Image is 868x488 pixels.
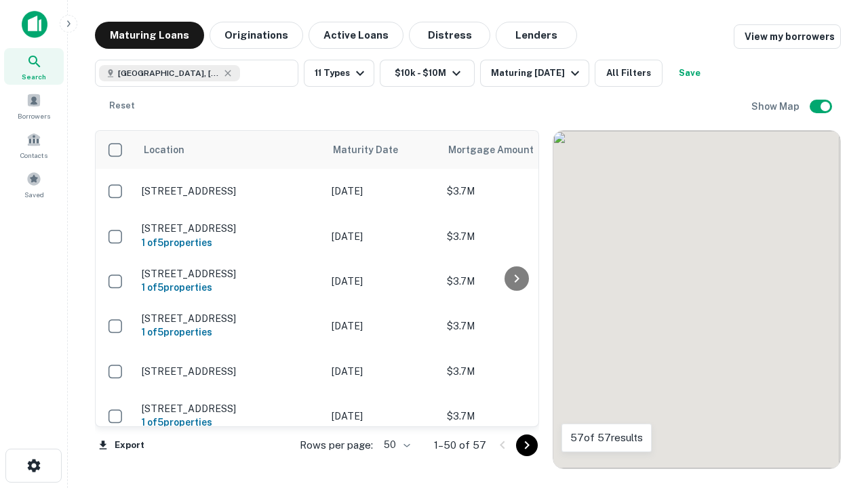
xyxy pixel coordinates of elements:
p: [DATE] [332,409,433,424]
p: $3.7M [447,364,583,379]
h6: 1 of 5 properties [142,235,318,250]
p: Rows per page: [300,437,373,453]
p: [DATE] [332,229,433,244]
button: Go to next page [516,434,538,456]
button: $10k - $10M [380,60,475,87]
button: Export [95,435,148,455]
iframe: Chat Widget [800,336,868,401]
p: [STREET_ADDRESS] [142,185,318,197]
p: 57 of 57 results [570,430,643,446]
span: Location [143,142,184,158]
h6: Show Map [751,99,802,114]
span: Saved [24,189,44,200]
p: $3.7M [447,184,583,199]
a: Contacts [4,127,64,163]
span: Contacts [20,150,47,161]
th: Location [135,131,325,169]
th: Maturity Date [325,131,440,169]
h6: 1 of 5 properties [142,280,318,295]
p: $3.7M [447,409,583,424]
p: [DATE] [332,184,433,199]
a: Borrowers [4,87,64,124]
button: Maturing Loans [95,22,204,49]
h6: 1 of 5 properties [142,325,318,340]
p: [DATE] [332,364,433,379]
p: $3.7M [447,319,583,333]
button: Reset [100,92,144,119]
th: Mortgage Amount [440,131,589,169]
button: Maturing [DATE] [480,60,589,87]
p: $3.7M [447,274,583,289]
p: $3.7M [447,229,583,244]
p: [DATE] [332,319,433,333]
a: Search [4,48,64,85]
img: capitalize-icon.png [22,11,47,38]
span: Search [22,71,46,82]
button: Lenders [496,22,577,49]
span: [GEOGRAPHIC_DATA], [GEOGRAPHIC_DATA] [118,67,220,79]
p: [STREET_ADDRESS] [142,365,318,378]
p: [STREET_ADDRESS] [142,403,318,415]
p: [STREET_ADDRESS] [142,268,318,280]
button: Originations [210,22,303,49]
span: Mortgage Amount [448,142,551,158]
button: 11 Types [304,60,374,87]
a: Saved [4,166,64,203]
button: Active Loans [309,22,403,49]
div: Maturing [DATE] [491,65,583,81]
div: 50 [378,435,412,455]
button: Distress [409,22,490,49]
p: 1–50 of 57 [434,437,486,453]
p: [STREET_ADDRESS] [142,312,318,325]
a: View my borrowers [734,24,841,49]
p: [DATE] [332,274,433,289]
button: Save your search to get updates of matches that match your search criteria. [668,60,711,87]
div: 0 0 [553,131,840,468]
p: [STREET_ADDRESS] [142,222,318,235]
span: Borrowers [18,110,50,121]
span: Maturity Date [333,142,416,158]
button: All Filters [595,60,663,87]
h6: 1 of 5 properties [142,415,318,430]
